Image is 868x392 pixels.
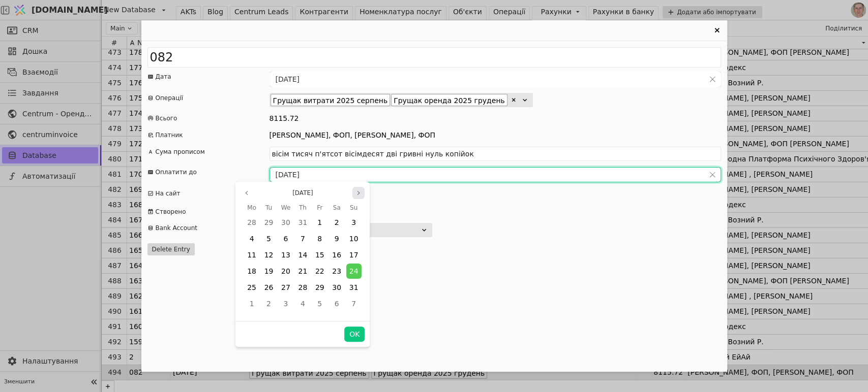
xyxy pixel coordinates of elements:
[277,201,294,214] div: Wednesday
[709,171,716,178] button: Clear
[260,214,277,231] div: 29 Jul 2025
[260,201,277,214] div: Tuesday
[244,190,250,196] svg: page previous
[241,187,253,199] button: Previous month
[260,296,277,312] div: 02 Sep 2025
[156,147,205,157] div: Сума прописом
[349,251,358,259] span: 17
[345,214,362,231] div: 03 Aug 2025
[277,247,294,263] div: 13 Aug 2025
[311,247,328,263] div: 15 Aug 2025
[294,296,311,312] div: 04 Sep 2025
[335,235,339,243] span: 9
[335,300,339,308] span: 6
[156,167,197,177] div: Оплатити до
[332,251,341,259] span: 16
[156,130,183,140] div: Платник
[156,72,171,82] div: Дата
[247,251,256,259] span: 11
[332,267,341,275] span: 23
[265,202,272,214] span: Tu
[250,235,254,243] span: 4
[311,201,328,214] div: Friday
[345,296,362,312] div: 07 Sep 2025
[294,214,311,231] div: 31 Jul 2025
[391,94,507,106] div: Грущак оренда 2025 грудень
[141,20,727,372] div: Entry Card
[281,267,290,275] span: 20
[299,202,307,214] span: Th
[344,326,365,342] button: OK
[277,214,294,231] div: 30 Jul 2025
[298,251,307,259] span: 14
[283,300,288,308] span: 3
[333,202,341,214] span: Sa
[328,279,345,296] div: 30 Aug 2025
[270,130,435,141] div: [PERSON_NAME], ФОП, [PERSON_NAME], ФОП
[243,201,260,214] div: Monday
[277,279,294,296] div: 27 Aug 2025
[349,235,358,243] span: 10
[301,235,305,243] span: 7
[243,231,260,247] div: 04 Aug 2025
[315,251,324,259] span: 15
[281,202,291,214] span: We
[294,279,311,296] div: 28 Aug 2025
[332,283,341,291] span: 30
[350,202,357,214] span: Su
[247,202,256,214] span: Mo
[288,187,317,199] button: Select month
[281,283,290,291] span: 27
[266,300,271,308] span: 2
[156,188,181,199] div: На сайт
[270,72,704,86] input: dd.MM.yyyy
[351,300,356,308] span: 7
[270,113,299,124] div: 8115.72
[243,247,260,263] div: 11 Aug 2025
[311,231,328,247] div: 08 Aug 2025
[349,267,358,275] span: 24
[328,214,345,231] div: 02 Aug 2025
[317,300,322,308] span: 5
[351,218,356,226] span: 3
[281,218,290,226] span: 30
[243,263,260,279] div: 18 Aug 2025
[345,247,362,263] div: 17 Aug 2025
[243,279,260,296] div: 25 Aug 2025
[264,218,274,226] span: 29
[294,201,311,214] div: Thursday
[247,218,256,226] span: 28
[277,231,294,247] div: 06 Aug 2025
[311,263,328,279] div: 22 Aug 2025
[243,214,260,231] div: 28 Jul 2025
[264,283,274,291] span: 26
[156,113,177,123] div: Всього
[301,300,305,308] span: 4
[271,94,391,106] div: Грущак витрати 2025 серпень
[709,76,716,83] button: Clear
[294,231,311,247] div: 07 Aug 2025
[147,243,195,255] button: Delete Entry
[283,235,288,243] span: 6
[260,247,277,263] div: 12 Aug 2025
[260,279,277,296] div: 26 Aug 2025
[277,263,294,279] div: 20 Aug 2025
[266,235,271,243] span: 5
[250,300,254,308] span: 1
[243,201,362,312] div: Aug 2025
[328,201,345,214] div: Saturday
[247,283,256,291] span: 25
[298,267,307,275] span: 21
[345,279,362,296] div: 31 Aug 2025
[352,187,365,199] button: Next month
[298,283,307,291] span: 28
[328,296,345,312] div: 06 Sep 2025
[264,251,274,259] span: 12
[156,223,197,233] div: Bank Account
[311,296,328,312] div: 05 Sep 2025
[281,251,290,259] span: 13
[315,267,324,275] span: 22
[156,207,186,217] div: Створено
[156,93,183,103] div: Операції
[270,168,704,182] input: dd.MM.yyyy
